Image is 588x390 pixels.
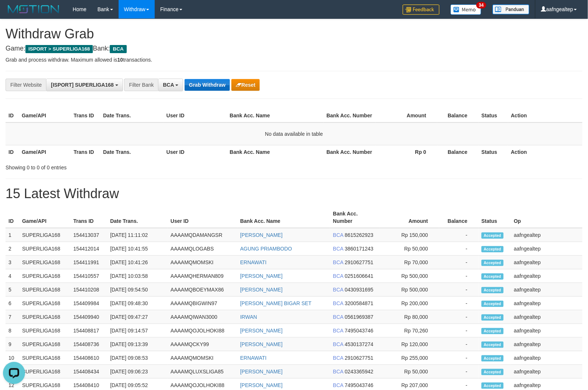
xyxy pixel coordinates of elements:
td: - [439,256,479,269]
img: MOTION_logo.png [6,4,62,15]
td: 154409940 [70,310,107,324]
td: 1 [6,228,19,242]
td: aafngealtep [511,256,582,269]
td: 154410208 [70,283,107,297]
button: Reset [231,79,260,91]
td: AAAAMQHERMAN809 [168,269,237,283]
td: SUPERLIGA168 [19,310,70,324]
button: BCA [158,79,183,91]
a: [PERSON_NAME] BIGAR SET [240,300,312,306]
span: BCA [333,287,343,293]
td: [DATE] 10:41:26 [107,256,168,269]
span: Accepted [482,301,504,307]
span: Copy 7495043746 to clipboard [345,328,374,334]
span: BCA [163,82,174,88]
th: Balance [437,145,479,159]
span: BCA [333,259,343,265]
span: Accepted [482,246,504,252]
td: aafngealtep [511,297,582,310]
span: Copy 0430931695 to clipboard [345,287,374,293]
a: ERNAWATI [240,259,267,265]
a: [PERSON_NAME] [240,273,283,279]
td: 154408610 [70,351,107,365]
td: 154411991 [70,256,107,269]
span: BCA [333,382,343,388]
th: User ID [164,109,227,122]
th: Bank Acc. Name [237,207,330,228]
td: aafngealtep [511,365,582,379]
span: BCA [333,300,343,306]
span: Accepted [482,369,504,375]
td: AAAAMQMOMSKI [168,351,237,365]
td: 154413037 [70,228,107,242]
td: 5 [6,283,19,297]
th: Action [508,145,582,159]
th: Trans ID [70,207,107,228]
td: aafngealtep [511,242,582,256]
td: AAAAMQBOEYMAX86 [168,283,237,297]
td: AAAAMQLUXSLIGA85 [168,365,237,379]
td: [DATE] 10:03:58 [107,269,168,283]
td: aafngealtep [511,338,582,351]
td: Rp 120,000 [380,338,439,351]
td: - [439,310,479,324]
td: SUPERLIGA168 [19,338,70,351]
span: Copy 7495043746 to clipboard [345,382,374,388]
td: 154408434 [70,365,107,379]
td: [DATE] 09:48:30 [107,297,168,310]
span: Copy 8615262923 to clipboard [345,232,374,238]
th: Date Trans. [100,145,164,159]
th: Amount [375,109,437,122]
th: Balance [439,207,479,228]
th: ID [6,145,19,159]
td: aafngealtep [511,351,582,365]
td: - [439,365,479,379]
span: Accepted [482,260,504,266]
span: BCA [333,314,343,320]
td: SUPERLIGA168 [19,242,70,256]
span: ISPORT > SUPERLIGA168 [25,45,93,53]
th: User ID [164,145,227,159]
a: IRWAN [240,314,257,320]
td: [DATE] 10:41:55 [107,242,168,256]
span: Accepted [482,287,504,293]
td: Rp 50,000 [380,242,439,256]
span: BCA [333,273,343,279]
td: - [439,338,479,351]
span: Accepted [482,328,504,334]
td: SUPERLIGA168 [19,283,70,297]
td: SUPERLIGA168 [19,365,70,379]
td: AAAAMQBIGWIN97 [168,297,237,310]
th: ID [6,207,19,228]
span: Copy 2910627751 to clipboard [345,355,374,361]
a: [PERSON_NAME] [240,369,283,375]
th: Trans ID [71,109,100,122]
td: AAAAMQDAMANGSR [168,228,237,242]
td: Rp 80,000 [380,310,439,324]
div: Filter Website [6,79,46,91]
a: ERNAWATI [240,355,267,361]
td: SUPERLIGA168 [19,269,70,283]
th: Game/API [19,207,70,228]
td: 4 [6,269,19,283]
span: Copy 2910627751 to clipboard [345,259,374,265]
span: Copy 0251606641 to clipboard [345,273,374,279]
span: 34 [476,2,486,8]
td: 3 [6,256,19,269]
td: 154408817 [70,324,107,338]
th: Rp 0 [375,145,437,159]
td: Rp 500,000 [380,269,439,283]
span: Copy 0243365942 to clipboard [345,369,374,375]
th: Bank Acc. Number [330,207,380,228]
th: Op [511,207,582,228]
span: Accepted [482,355,504,362]
td: 8 [6,324,19,338]
td: AAAAMQCKY99 [168,338,237,351]
h4: Game: Bank: [6,45,582,52]
td: SUPERLIGA168 [19,256,70,269]
h1: 15 Latest Withdraw [6,186,582,201]
span: BCA [333,369,343,375]
td: AAAAMQOJOLHOKI88 [168,324,237,338]
th: Bank Acc. Name [227,109,324,122]
button: Grab Withdraw [185,79,230,91]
